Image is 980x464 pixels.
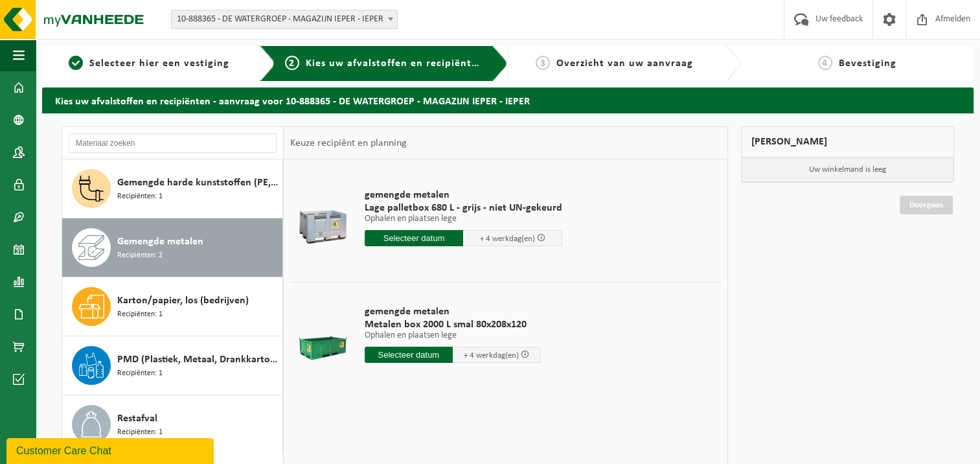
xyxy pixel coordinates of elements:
span: Recipiënten: 1 [117,426,163,439]
span: Gemengde metalen [117,234,203,249]
span: Recipiënten: 1 [117,191,163,203]
span: Selecteer hier een vestiging [89,58,229,69]
input: Materiaal zoeken [69,133,277,153]
button: Restafval Recipiënten: 1 [62,395,283,454]
button: Karton/papier, los (bedrijven) Recipiënten: 1 [62,277,283,336]
p: Ophalen en plaatsen lege [365,215,562,224]
span: 2 [285,56,299,70]
iframe: chat widget [6,435,216,464]
button: PMD (Plastiek, Metaal, Drankkartons) (bedrijven) Recipiënten: 1 [62,336,283,395]
span: Restafval [117,411,157,426]
input: Selecteer datum [365,347,453,363]
span: Bevestiging [839,58,896,69]
button: Gemengde metalen Recipiënten: 2 [62,218,283,277]
span: + 4 werkdag(en) [464,351,519,360]
span: 4 [818,56,832,70]
span: Kies uw afvalstoffen en recipiënten [306,58,484,69]
span: Recipiënten: 1 [117,308,163,321]
button: Gemengde harde kunststoffen (PE, PP en PVC), recycleerbaar (industrieel) Recipiënten: 1 [62,159,283,218]
div: [PERSON_NAME] [741,126,955,157]
span: 1 [69,56,83,70]
span: Gemengde harde kunststoffen (PE, PP en PVC), recycleerbaar (industrieel) [117,175,279,191]
p: Ophalen en plaatsen lege [365,331,541,340]
span: 10-888365 - DE WATERGROEP - MAGAZIJN IEPER - IEPER [171,10,398,29]
span: Recipiënten: 1 [117,367,163,380]
span: gemengde metalen [365,189,562,202]
div: Keuze recipiënt en planning [284,127,413,159]
p: Uw winkelmand is leeg [742,157,954,182]
a: Doorgaan [900,196,953,215]
h2: Kies uw afvalstoffen en recipiënten - aanvraag voor 10-888365 - DE WATERGROEP - MAGAZIJN IEPER - ... [42,87,974,113]
span: gemengde metalen [365,305,541,318]
input: Selecteer datum [365,230,464,246]
a: 1Selecteer hier een vestiging [49,56,249,71]
span: Metalen box 2000 L smal 80x208x120 [365,318,541,331]
span: 3 [536,56,550,70]
span: 10-888365 - DE WATERGROEP - MAGAZIJN IEPER - IEPER [172,10,397,29]
span: Karton/papier, los (bedrijven) [117,293,249,308]
span: + 4 werkdag(en) [480,235,535,243]
span: Lage palletbox 680 L - grijs - niet UN-gekeurd [365,202,562,215]
span: Overzicht van uw aanvraag [556,58,693,69]
span: PMD (Plastiek, Metaal, Drankkartons) (bedrijven) [117,352,279,367]
span: Recipiënten: 2 [117,249,163,262]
